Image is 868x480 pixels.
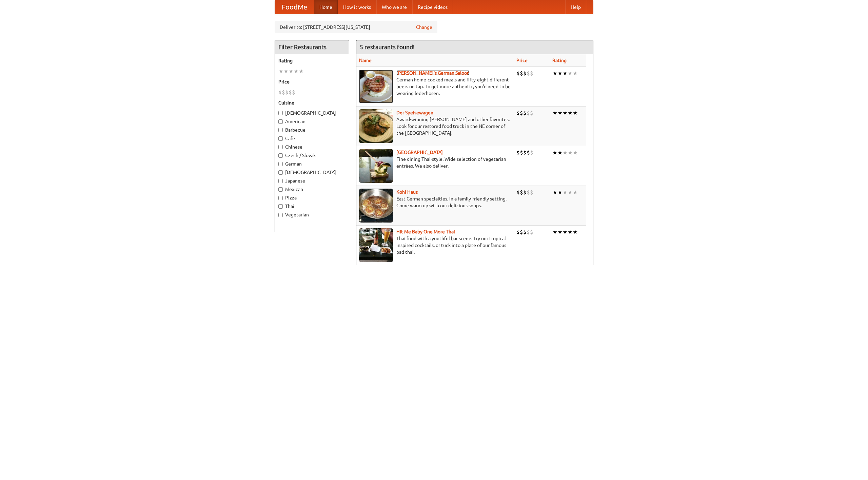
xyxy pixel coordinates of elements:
li: $ [520,149,523,156]
li: $ [516,109,520,117]
input: Czech / Slovak [278,153,283,158]
b: [PERSON_NAME]'s German Saloon [396,70,470,76]
input: Pizza [278,196,283,200]
img: esthers.jpg [359,70,393,103]
p: German home-cooked meals and fifty-eight different beers on tap. To get more authentic, you'd nee... [359,76,511,97]
img: satay.jpg [359,149,393,183]
ng-pluralize: 5 restaurants found! [360,44,415,50]
input: Barbecue [278,128,283,132]
li: $ [289,89,292,96]
li: ★ [552,109,557,117]
a: Der Speisewagen [396,110,433,115]
li: $ [530,228,533,236]
li: $ [516,70,520,77]
h5: Rating [278,57,346,64]
input: German [278,162,283,166]
label: Vegetarian [278,211,346,218]
li: $ [527,70,530,77]
a: Who we are [376,0,412,14]
input: American [278,119,283,124]
a: Recipe videos [412,0,453,14]
img: babythai.jpg [359,228,393,262]
li: $ [527,189,530,196]
li: ★ [573,228,578,236]
li: ★ [563,70,568,77]
a: How it works [338,0,376,14]
li: $ [527,228,530,236]
li: ★ [568,189,573,196]
h4: Filter Restaurants [275,40,349,54]
li: ★ [557,149,563,156]
label: Pizza [278,194,346,201]
li: $ [285,89,289,96]
input: Chinese [278,145,283,149]
p: Award-winning [PERSON_NAME] and other favorites. Look for our restored food truck in the NE corne... [359,116,511,136]
li: $ [520,109,523,117]
input: Japanese [278,179,283,183]
label: Czech / Slovak [278,152,346,159]
a: Home [314,0,338,14]
li: $ [516,149,520,156]
li: ★ [289,68,294,75]
li: ★ [557,189,563,196]
label: American [278,118,346,125]
li: $ [530,70,533,77]
p: East German specialties, in a family-friendly setting. Come warm up with our delicious soups. [359,195,511,209]
a: [GEOGRAPHIC_DATA] [396,150,443,155]
li: $ [527,109,530,117]
li: $ [523,149,527,156]
li: ★ [552,149,557,156]
p: Thai food with a youthful bar scene. Try our tropical inspired cocktails, or tuck into a plate of... [359,235,511,255]
li: ★ [573,149,578,156]
li: ★ [568,228,573,236]
p: Fine dining Thai-style. Wide selection of vegetarian entrées. We also deliver. [359,156,511,169]
a: Name [359,58,372,63]
li: $ [278,89,282,96]
a: Kohl Haus [396,189,418,195]
li: $ [530,149,533,156]
a: Help [565,0,586,14]
li: ★ [283,68,289,75]
li: ★ [568,70,573,77]
li: $ [516,228,520,236]
li: $ [523,70,527,77]
label: Cafe [278,135,346,142]
label: Barbecue [278,127,346,133]
li: ★ [568,149,573,156]
li: $ [530,109,533,117]
li: ★ [573,109,578,117]
img: speisewagen.jpg [359,109,393,143]
label: Chinese [278,143,346,150]
li: $ [520,189,523,196]
input: Thai [278,204,283,209]
li: ★ [563,109,568,117]
li: ★ [552,70,557,77]
li: ★ [299,68,304,75]
li: ★ [563,189,568,196]
h5: Price [278,78,346,85]
li: ★ [573,189,578,196]
li: ★ [568,109,573,117]
label: [DEMOGRAPHIC_DATA] [278,169,346,176]
li: $ [520,228,523,236]
li: $ [516,189,520,196]
div: Deliver to: [STREET_ADDRESS][US_STATE] [275,21,437,33]
label: [DEMOGRAPHIC_DATA] [278,110,346,116]
h5: Cuisine [278,99,346,106]
input: Vegetarian [278,213,283,217]
a: Change [416,24,432,31]
input: Cafe [278,136,283,141]
img: kohlhaus.jpg [359,189,393,223]
li: ★ [563,228,568,236]
li: ★ [552,228,557,236]
li: $ [523,109,527,117]
li: ★ [278,68,283,75]
b: Hit Me Baby One More Thai [396,229,455,234]
label: German [278,160,346,167]
li: $ [282,89,285,96]
li: $ [523,189,527,196]
input: [DEMOGRAPHIC_DATA] [278,111,283,115]
li: $ [530,189,533,196]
